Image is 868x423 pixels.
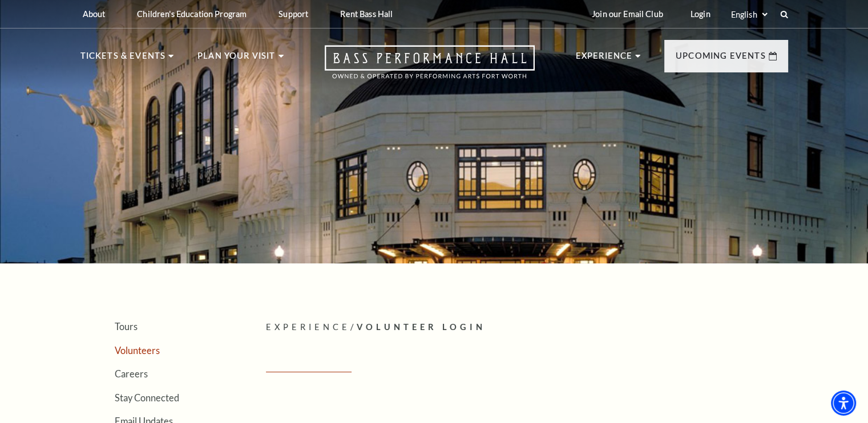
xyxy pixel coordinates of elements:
[115,345,160,356] a: Volunteers
[83,9,106,19] p: About
[115,392,179,403] a: Stay Connected
[340,9,393,19] p: Rent Bass Hall
[137,9,247,19] p: Children's Education Program
[356,322,485,332] span: Volunteer Login
[729,9,769,20] select: Select:
[80,49,166,70] p: Tickets & Events
[266,322,350,332] span: Experience
[266,320,788,335] p: /
[115,321,138,332] a: Tours
[197,49,276,70] p: Plan Your Visit
[278,9,308,19] p: Support
[831,391,856,416] div: Accessibility Menu
[676,49,766,70] p: Upcoming Events
[284,45,576,90] a: Open this option
[115,368,148,379] a: Careers
[576,49,633,70] p: Experience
